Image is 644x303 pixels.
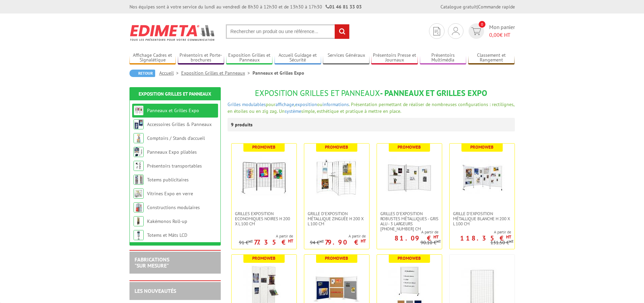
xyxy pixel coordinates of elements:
[470,144,494,150] b: Promoweb
[235,211,293,226] span: Grilles Exposition Economiques Noires H 200 x L 100 cm
[460,236,511,240] p: 118.35 €
[380,211,438,231] span: Grilles d'exposition robustes métalliques - gris alu - 3 largeurs [PHONE_NUMBER] cm
[232,211,296,226] a: Grilles Exposition Economiques Noires H 200 x L 100 cm
[134,147,144,157] img: Panneaux Expo pliables
[228,101,241,107] a: Grilles
[147,204,200,210] a: Constructions modulaires
[276,101,294,107] a: affichage
[252,144,276,150] b: Promoweb
[450,229,511,235] span: A partir de
[398,255,421,261] b: Promoweb
[319,239,324,244] sup: HT
[377,229,438,235] span: A partir de
[248,239,253,244] sup: HT
[134,175,144,185] img: Totems publicitaires
[440,4,477,10] a: Catalogue gratuit
[467,23,515,39] a: devis rapide 0 Mon panier 0,00€ HT
[325,144,348,150] b: Promoweb
[134,216,144,226] img: Kakémonos Roll-up
[147,149,197,155] a: Panneaux Expo pliables
[231,118,256,131] p: 9 produits
[226,24,350,39] input: Rechercher un produit ou une référence...
[139,91,211,97] a: Exposition Grilles et Panneaux
[468,52,515,64] a: Classement et Rangement
[420,52,467,64] a: Présentoirs Multimédia
[371,52,418,64] a: Présentoirs Presse et Journaux
[323,52,369,64] a: Services Généraux
[452,27,459,35] img: devis rapide
[147,232,187,238] a: Totems et Mâts LCD
[335,24,349,39] input: rechercher
[326,4,362,10] strong: 01 46 81 33 03
[228,89,515,98] h1: - Panneaux et Grilles Expo
[275,52,321,64] a: Accueil Guidage et Sécurité
[285,108,301,114] a: système
[129,70,155,77] a: Retour
[506,234,511,240] sup: HT
[135,287,176,294] a: LES NOUVEAUTÉS
[254,240,293,244] p: 77.35 €
[178,52,224,64] a: Présentoirs et Porte-brochures
[489,23,515,39] span: Mon panier
[159,70,181,76] a: Accueil
[134,119,144,129] img: Accessoires Grilles & Panneaux
[325,240,366,244] p: 79.90 €
[304,211,369,226] a: Grille d'exposition métallique Zinguée H 200 x L 100 cm
[129,3,362,10] div: Nos équipes sont à votre service du lundi au vendredi de 8h30 à 12h30 et de 13h30 à 17h30
[147,191,193,197] a: Vitrines Expo en verre
[255,88,380,98] span: Exposition Grilles et Panneaux
[240,154,288,201] img: Grilles Exposition Economiques Noires H 200 x L 100 cm
[226,52,273,64] a: Exposition Grilles et Panneaux
[313,154,360,201] img: Grille d'exposition métallique Zinguée H 200 x L 100 cm
[453,211,511,226] span: Grille d'exposition métallique blanche H 200 x L 100 cm
[242,101,266,107] a: modulables
[129,20,216,45] img: Edimeta
[134,202,144,212] img: Constructions modulaires
[288,238,293,244] sup: HT
[478,4,515,10] a: Commande rapide
[134,230,144,240] img: Totems et Mâts LCD
[134,105,144,116] img: Panneaux et Grilles Expo
[310,233,366,239] span: A partir de
[361,238,366,244] sup: HT
[134,161,144,171] img: Présentoirs transportables
[239,240,253,245] p: 91 €
[310,240,324,245] p: 94 €
[134,188,144,199] img: Vitrines Expo en verre
[253,70,304,76] li: Panneaux et Grilles Expo
[436,239,441,244] sup: HT
[491,240,514,245] p: 131.50 €
[433,234,438,240] sup: HT
[440,3,515,10] div: |
[147,121,212,127] a: Accessoires Grilles & Panneaux
[458,154,506,201] img: Grille d'exposition métallique blanche H 200 x L 100 cm
[147,177,189,183] a: Totems publicitaires
[386,154,433,201] img: Grilles d'exposition robustes métalliques - gris alu - 3 largeurs 70-100-120 cm
[147,135,205,141] a: Comptoirs / Stands d'accueil
[147,107,199,113] a: Panneaux et Grilles Expo
[252,255,276,261] b: Promoweb
[323,101,349,107] a: informations
[147,163,202,169] a: Présentoirs transportables
[489,31,515,39] span: € HT
[295,101,317,107] a: exposition
[135,256,169,269] a: FABRICATIONS"Sur Mesure"
[398,144,421,150] b: Promoweb
[479,21,485,28] span: 0
[395,236,438,240] p: 81.09 €
[471,27,481,35] img: devis rapide
[509,239,514,244] sup: HT
[433,27,440,35] img: devis rapide
[239,233,293,239] span: A partir de
[325,255,348,261] b: Promoweb
[181,70,253,76] a: Exposition Grilles et Panneaux
[421,240,441,245] p: 90.10 €
[228,101,514,114] span: pour , ou . Présentation permettant de réaliser de nombreuses configurations : rectilignes, en ét...
[147,218,187,224] a: Kakémonos Roll-up
[134,133,144,143] img: Comptoirs / Stands d'accueil
[489,31,500,38] span: 0,00
[308,211,366,226] span: Grille d'exposition métallique Zinguée H 200 x L 100 cm
[129,52,176,64] a: Affichage Cadres et Signalétique
[377,211,442,231] a: Grilles d'exposition robustes métalliques - gris alu - 3 largeurs [PHONE_NUMBER] cm
[450,211,515,226] a: Grille d'exposition métallique blanche H 200 x L 100 cm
